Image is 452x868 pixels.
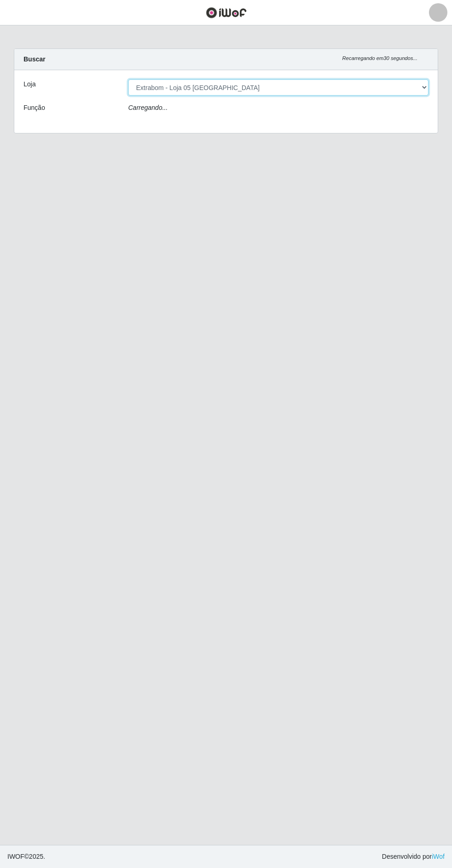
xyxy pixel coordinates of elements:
i: Carregando... [128,104,168,111]
label: Função [24,103,45,113]
span: © 2025 . [7,852,45,862]
strong: Buscar [24,55,45,63]
img: CoreUI Logo [206,7,247,18]
span: IWOF [7,853,24,860]
a: iWof [432,853,445,860]
span: Desenvolvido por [382,852,445,862]
label: Loja [24,79,36,89]
i: Recarregando em 30 segundos... [342,55,417,61]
